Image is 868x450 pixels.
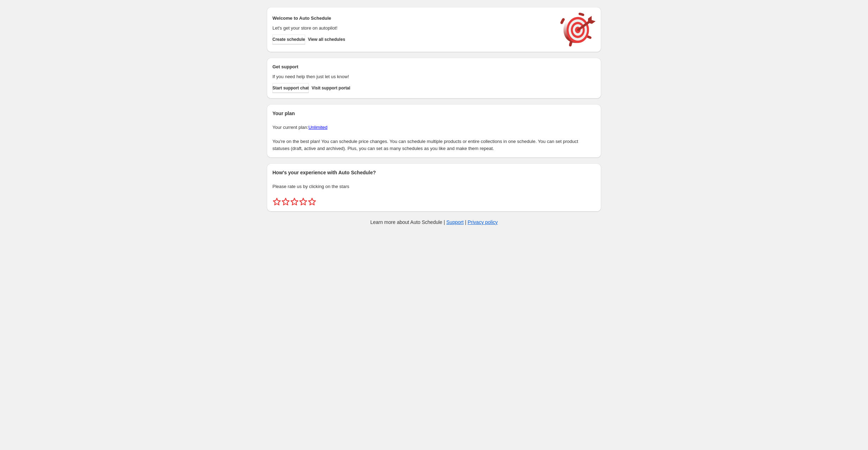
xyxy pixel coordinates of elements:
a: Unlimited [308,125,327,130]
a: Visit support portal [312,83,350,93]
p: Let's get your store on autopilot! [272,25,553,32]
span: Create schedule [272,37,305,42]
p: Your current plan: [272,124,596,131]
p: If you need help then just let us know! [272,73,553,80]
h2: Your plan [272,110,596,117]
p: Learn more about Auto Schedule | | [370,219,498,226]
span: Visit support portal [312,85,350,91]
span: View all schedules [308,37,345,42]
span: Start support chat [272,85,309,91]
p: You're on the best plan! You can schedule price changes. You can schedule multiple products or en... [272,138,596,152]
h2: Get support [272,63,553,70]
h2: Welcome to Auto Schedule [272,15,553,22]
a: Privacy policy [468,219,498,225]
button: View all schedules [308,35,345,44]
a: Support [446,219,464,225]
p: Please rate us by clicking on the stars [272,183,596,190]
a: Start support chat [272,83,309,93]
button: Create schedule [272,35,305,44]
h2: How's your experience with Auto Schedule? [272,169,596,176]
